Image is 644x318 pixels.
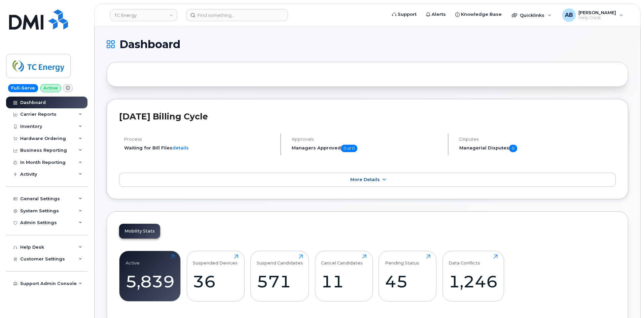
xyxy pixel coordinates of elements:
[459,145,616,152] h5: Managerial Disputes
[257,254,303,266] div: Suspend Candidates
[449,272,498,291] div: 1,246
[193,254,238,266] div: Suspended Devices
[449,254,480,266] div: Data Conflicts
[124,137,275,142] h4: Process
[193,254,238,297] a: Suspended Devices36
[119,111,616,121] h2: [DATE] Billing Cycle
[292,145,442,152] h5: Managers Approved
[292,137,442,142] h4: Approvals
[385,254,419,266] div: Pending Status
[350,177,380,182] span: More Details
[449,254,498,297] a: Data Conflicts1,246
[257,254,303,297] a: Suspend Candidates571
[172,145,189,150] a: details
[321,272,366,291] div: 11
[459,137,616,142] h4: Disputes
[124,145,275,151] li: Waiting for Bill Files
[193,272,238,291] div: 36
[615,289,639,313] iframe: Messenger Launcher
[385,254,430,297] a: Pending Status45
[126,254,140,266] div: Active
[385,272,430,291] div: 45
[321,254,363,266] div: Cancel Candidates
[126,254,175,297] a: Active5,839
[126,272,175,291] div: 5,839
[321,254,366,297] a: Cancel Candidates11
[341,145,357,152] span: 0 of 0
[257,272,303,291] div: 571
[509,145,517,152] span: 0
[119,39,180,49] span: Dashboard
